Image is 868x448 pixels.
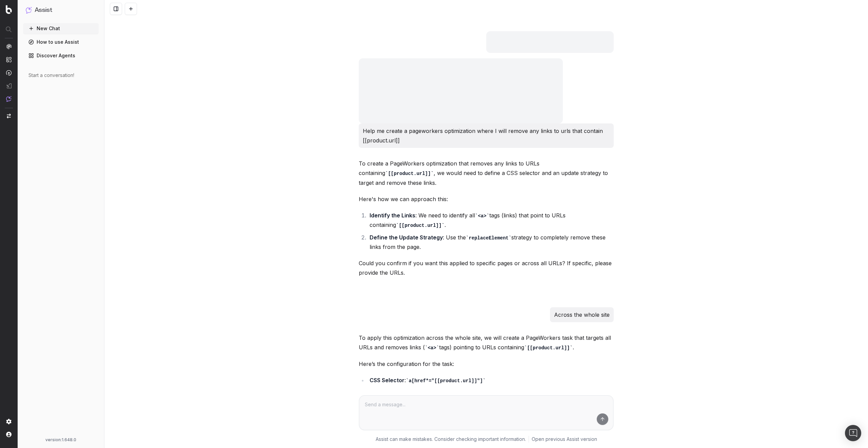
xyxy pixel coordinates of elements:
[845,425,861,441] div: Open Intercom Messenger
[359,333,614,352] p: To apply this optimization across the whole site, we will create a PageWorkers task that targets ...
[35,5,52,15] h1: Assist
[425,345,439,351] code: <a>
[359,159,614,188] p: To create a PageWorkers optimization that removes any links to URLs containing , we would need to...
[26,437,96,443] div: version: 1.648.0
[363,126,610,145] p: Help me create a pageworkers optimization where I will remove any links to urls that contain [[pr...
[368,233,614,252] li: : Use the strategy to completely remove these links from the page.
[370,234,443,241] strong: Define the Update Strategy
[23,23,99,34] button: New Chat
[6,5,12,14] img: Botify logo
[6,83,12,89] img: Studio
[376,436,526,443] p: Assist can make mistakes. Consider checking important information.
[359,194,614,204] p: Here's how we can approach this:
[6,432,12,437] img: My account
[406,378,486,384] code: a[href*="[[product.url]]"]
[532,436,597,443] a: Open previous Assist version
[524,345,573,351] code: [[product.url]]
[6,96,12,102] img: Assist
[368,375,614,395] li: : This selector targets all tags with an attribute containing the text .
[359,359,614,369] p: Here’s the configuration for the task:
[6,70,12,76] img: Activation
[370,377,405,384] strong: CSS Selector
[26,5,96,15] button: Assist
[368,211,614,230] li: : We need to identify all tags (links) that point to URLs containing .
[6,44,12,49] img: Analytics
[359,258,614,277] p: Could you confirm if you want this applied to specific pages or across all URLs? If specific, ple...
[28,72,93,79] div: Start a conversation!
[466,235,511,241] code: replaceElement
[26,7,32,13] img: Assist
[370,212,415,219] strong: Identify the Links
[385,171,434,176] code: [[product.url]]
[396,223,445,228] code: [[product.url]]
[6,419,12,424] img: Setting
[7,114,11,118] img: Switch project
[23,37,99,47] a: How to use Assist
[554,310,610,319] p: Across the whole site
[6,57,12,62] img: Intelligence
[23,50,99,61] a: Discover Agents
[475,213,489,219] code: <a>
